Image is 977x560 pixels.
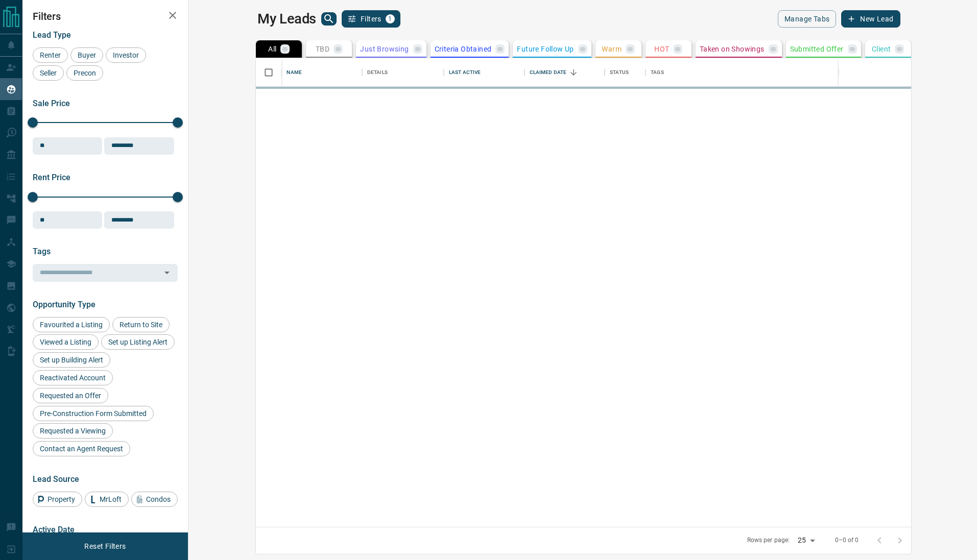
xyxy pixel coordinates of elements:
[160,265,174,280] button: Open
[101,334,175,350] div: Set up Listing Alert
[367,58,388,87] div: Details
[36,51,64,59] span: Renter
[74,51,100,59] span: Buyer
[646,58,967,87] div: Tags
[36,427,109,435] span: Requested a Viewing
[566,65,581,80] button: Sort
[33,423,113,439] div: Requested a Viewing
[362,58,444,87] div: Details
[321,12,337,26] button: search button
[360,45,409,53] p: Just Browsing
[44,495,79,503] span: Property
[36,321,106,329] span: Favourited a Listing
[287,58,302,87] div: Name
[33,10,178,22] h2: Filters
[33,474,79,484] span: Lead Source
[449,58,481,87] div: Last Active
[605,58,646,87] div: Status
[66,65,103,81] div: Precon
[790,45,844,53] p: Submitted Offer
[109,51,142,59] span: Investor
[835,536,859,545] p: 0–0 of 0
[281,58,362,87] div: Name
[525,58,605,87] div: Claimed Date
[444,58,525,87] div: Last Active
[131,492,178,507] div: Condos
[70,47,103,63] div: Buyer
[36,69,60,77] span: Seller
[342,10,400,28] button: Filters1
[33,525,75,534] span: Active Date
[33,247,51,256] span: Tags
[268,45,276,53] p: All
[70,69,100,77] span: Precon
[96,495,125,503] span: MrLoft
[36,445,127,453] span: Contact an Agent Request
[33,388,108,403] div: Requested an Offer
[33,65,64,81] div: Seller
[778,10,836,28] button: Manage Tabs
[36,392,105,400] span: Requested an Offer
[33,300,96,309] span: Opportunity Type
[36,374,109,382] span: Reactivated Account
[33,370,113,385] div: Reactivated Account
[435,45,492,53] p: Criteria Obtained
[78,538,132,555] button: Reset Filters
[33,406,154,421] div: Pre-Construction Form Submitted
[85,492,129,507] div: MrLoft
[747,536,790,545] p: Rows per page:
[33,352,110,368] div: Set up Building Alert
[33,99,70,108] span: Sale Price
[33,30,71,40] span: Lead Type
[387,15,394,22] span: 1
[872,45,891,53] p: Client
[106,47,146,63] div: Investor
[116,321,166,329] span: Return to Site
[602,45,622,53] p: Warm
[651,58,664,87] div: Tags
[257,11,316,27] h1: My Leads
[610,58,629,87] div: Status
[700,45,765,53] p: Taken on Showings
[654,45,669,53] p: HOT
[33,173,70,182] span: Rent Price
[517,45,574,53] p: Future Follow Up
[33,334,99,350] div: Viewed a Listing
[794,533,818,548] div: 25
[142,495,174,503] span: Condos
[36,356,107,364] span: Set up Building Alert
[841,10,900,28] button: New Lead
[33,47,68,63] div: Renter
[33,441,130,456] div: Contact an Agent Request
[33,317,110,332] div: Favourited a Listing
[105,338,171,346] span: Set up Listing Alert
[33,492,82,507] div: Property
[112,317,170,332] div: Return to Site
[316,45,329,53] p: TBD
[530,58,567,87] div: Claimed Date
[36,409,150,418] span: Pre-Construction Form Submitted
[36,338,95,346] span: Viewed a Listing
